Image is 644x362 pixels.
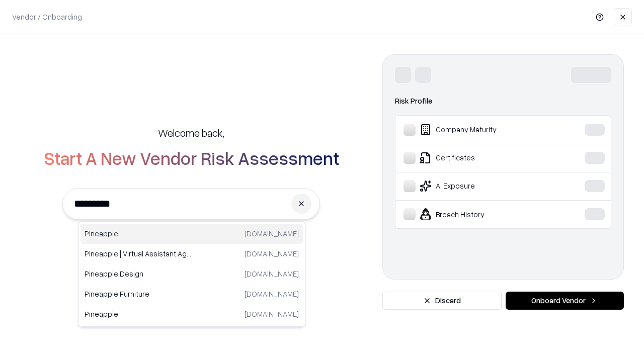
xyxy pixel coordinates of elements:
[382,292,502,310] button: Discard
[158,126,224,140] h5: Welcome back,
[245,268,299,279] p: [DOMAIN_NAME]
[85,228,192,239] p: Pineapple
[404,208,554,220] div: Breach History
[245,228,299,239] p: [DOMAIN_NAME]
[506,292,624,310] button: Onboard Vendor
[85,248,192,259] p: Pineapple | Virtual Assistant Agency
[395,95,611,107] div: Risk Profile
[404,180,554,192] div: AI Exposure
[245,289,299,299] p: [DOMAIN_NAME]
[85,268,192,279] p: Pineapple Design
[404,124,554,136] div: Company Maturity
[44,148,339,168] h2: Start A New Vendor Risk Assessment
[404,152,554,164] div: Certificates
[245,309,299,319] p: [DOMAIN_NAME]
[85,289,192,299] p: Pineapple Furniture
[85,309,192,319] p: Pineapple
[245,248,299,259] p: [DOMAIN_NAME]
[12,12,82,22] p: Vendor / Onboarding
[78,221,305,327] div: Suggestions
